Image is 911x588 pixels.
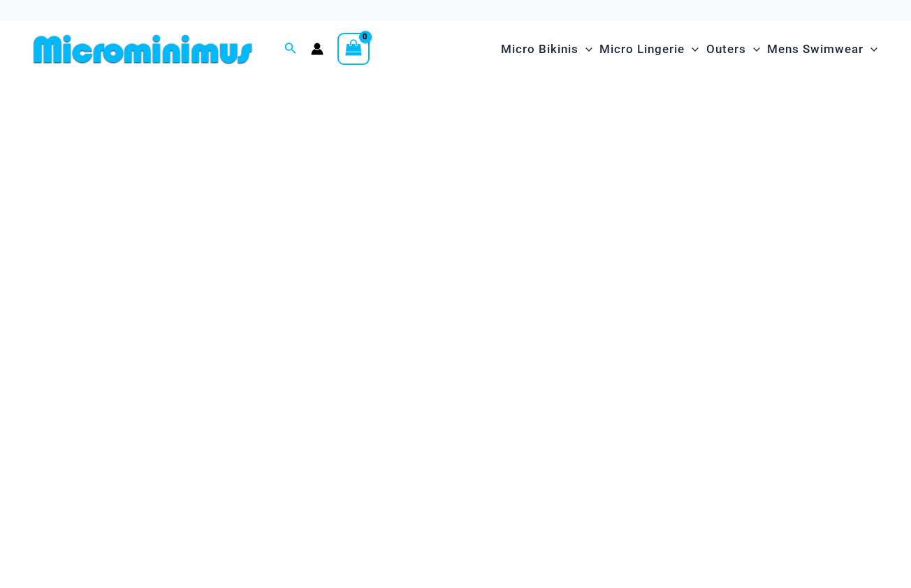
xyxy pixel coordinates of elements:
span: Menu Toggle [685,31,699,67]
span: Menu Toggle [863,31,877,67]
a: Micro BikinisMenu ToggleMenu Toggle [497,28,596,71]
span: Mens Swimwear [767,31,863,67]
a: Micro LingerieMenu ToggleMenu Toggle [596,28,702,71]
a: OutersMenu ToggleMenu Toggle [703,28,764,71]
nav: Site Navigation [495,26,883,73]
span: Menu Toggle [746,31,760,67]
a: Mens SwimwearMenu ToggleMenu Toggle [764,28,881,71]
span: Menu Toggle [578,31,592,67]
span: Micro Lingerie [599,31,685,67]
a: Search icon link [284,41,297,58]
span: Outers [706,31,746,67]
img: MM SHOP LOGO FLAT [28,34,258,65]
span: Micro Bikinis [501,31,578,67]
a: View Shopping Cart, empty [337,33,370,65]
a: Account icon link [311,43,323,55]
